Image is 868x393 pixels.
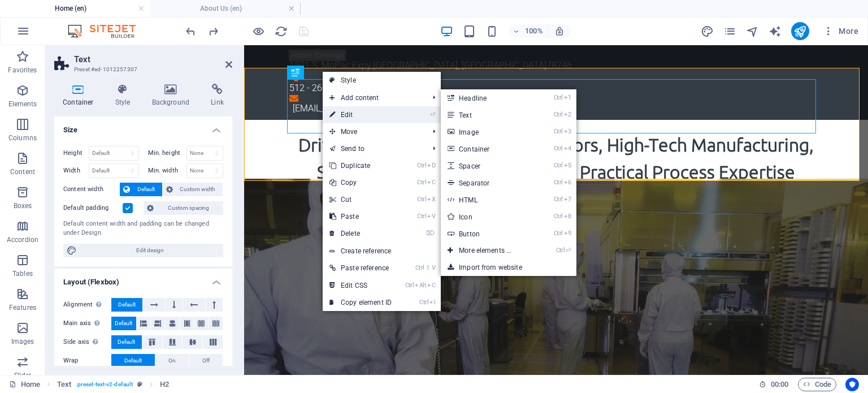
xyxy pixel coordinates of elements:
[323,208,398,225] a: CtrlVPaste
[564,230,571,237] i: 9
[11,337,34,346] p: Images
[148,167,186,174] label: Min. width
[818,22,863,40] button: More
[566,247,571,254] i: ⏎
[556,247,565,254] i: Ctrl
[564,128,571,135] i: 3
[554,213,563,220] i: Ctrl
[771,378,788,391] span: 00 00
[144,84,203,107] h4: Background
[63,354,111,368] label: Wrap
[417,196,426,203] i: Ctrl
[564,111,571,118] i: 2
[323,157,398,174] a: CtrlDDuplicate
[441,208,534,225] a: Ctrl8Icon
[415,282,426,289] i: Alt
[427,179,435,186] i: C
[793,25,806,38] i: Publish
[427,162,435,169] i: D
[118,335,135,349] span: Default
[427,196,435,203] i: X
[189,354,223,368] button: Off
[202,84,232,107] h4: Link
[107,84,144,107] h4: Style
[441,140,534,157] a: Ctrl4Container
[701,24,714,38] button: design
[111,317,136,330] button: Default
[63,317,111,330] label: Main axis
[441,242,534,259] a: Ctrl⏎More elements ...
[564,213,571,220] i: 8
[63,298,111,312] label: Alignment
[564,196,571,203] i: 7
[430,111,435,118] i: ⏎
[120,183,162,196] button: Default
[554,162,563,169] i: Ctrl
[63,150,89,156] label: Height
[74,54,232,64] h2: Text
[554,196,563,203] i: Ctrl
[405,282,414,289] i: Ctrl
[63,201,123,215] label: Default padding
[769,24,782,38] button: text_generator
[323,174,398,191] a: CtrlCCopy
[323,260,398,277] a: Ctrl⇧VPaste reference
[779,380,780,388] span: :
[7,235,38,244] p: Accordion
[554,94,563,101] i: Ctrl
[441,89,534,106] a: Ctrl1Headline
[746,24,759,38] button: navigator
[57,378,71,391] span: Click to select. Double-click to edit
[427,282,435,289] i: C
[54,116,232,137] h4: Size
[163,183,223,196] button: Custom width
[176,183,220,196] span: Custom width
[57,378,170,391] nav: breadcrumb
[124,354,142,368] span: Default
[323,225,398,242] a: ⌦Delete
[150,2,301,15] h4: About Us (en)
[441,225,534,242] a: Ctrl9Button
[323,72,441,89] a: Style
[554,128,563,135] i: Ctrl
[769,25,782,38] i: AI Writer
[441,191,534,208] a: Ctrl7HTML
[426,230,435,237] i: ⌦
[554,179,563,186] i: Ctrl
[419,299,428,306] i: Ctrl
[759,378,789,391] h6: Session time
[723,24,737,38] button: pages
[323,277,398,294] a: CtrlAltCEdit CSS
[8,100,37,109] p: Elements
[111,298,142,312] button: Default
[10,167,35,176] p: Content
[8,66,37,75] p: Favorites
[564,179,571,186] i: 6
[74,64,210,75] h3: Preset #ed-1012257307
[323,294,398,311] a: CtrlICopy element ID
[157,201,220,215] span: Custom spacing
[111,335,142,349] button: Default
[441,123,534,140] a: Ctrl3Image
[115,317,132,330] span: Default
[14,201,32,210] p: Boxes
[80,244,220,257] span: Edit design
[155,354,189,368] button: On
[427,213,435,220] i: V
[63,167,89,174] label: Width
[9,378,40,391] a: Click to cancel selection. Double-click to open Pages
[798,378,836,391] button: Code
[323,191,398,208] a: CtrlXCut
[323,89,424,106] span: Add content
[845,378,859,391] button: Usercentrics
